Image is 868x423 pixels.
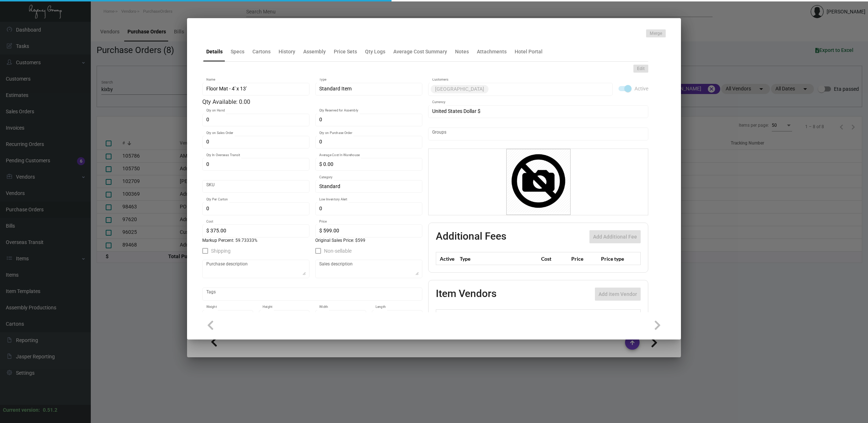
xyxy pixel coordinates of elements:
div: History [279,48,295,56]
th: Price type [599,252,632,265]
button: Merge [646,29,666,37]
span: Add item Vendor [599,291,637,297]
div: Attachments [477,48,507,56]
div: Notes [455,48,469,56]
span: Active [634,84,648,93]
div: Current version: [3,406,40,414]
div: Details [206,48,223,56]
span: Shipping [211,247,231,255]
input: Add new.. [490,86,609,92]
button: Add Additional Fee [589,230,641,243]
th: Vendor [467,310,578,322]
th: Active [436,252,458,265]
div: Qty Available: 0.00 [202,98,422,106]
th: Cost [539,252,569,265]
h2: Additional Fees [436,230,506,243]
div: Assembly [303,48,326,56]
input: Add new.. [432,131,645,137]
button: Edit [633,65,648,73]
span: Non-sellable [324,247,352,255]
button: Add item Vendor [595,288,641,301]
th: Price [569,252,599,265]
th: Preffered [436,310,467,322]
div: 0.51.2 [43,406,57,414]
div: Average Cost Summary [393,48,447,56]
div: Cartons [252,48,271,56]
h2: Item Vendors [436,288,496,301]
span: Add Additional Fee [593,234,637,240]
span: Merge [650,30,662,37]
div: Hotel Portal [515,48,543,56]
div: Qty Logs [365,48,385,56]
span: Edit [637,66,645,72]
div: Specs [231,48,244,56]
th: SKU [578,310,640,322]
mat-chip: [GEOGRAPHIC_DATA] [431,85,488,93]
th: Type [458,252,539,265]
div: Price Sets [334,48,357,56]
